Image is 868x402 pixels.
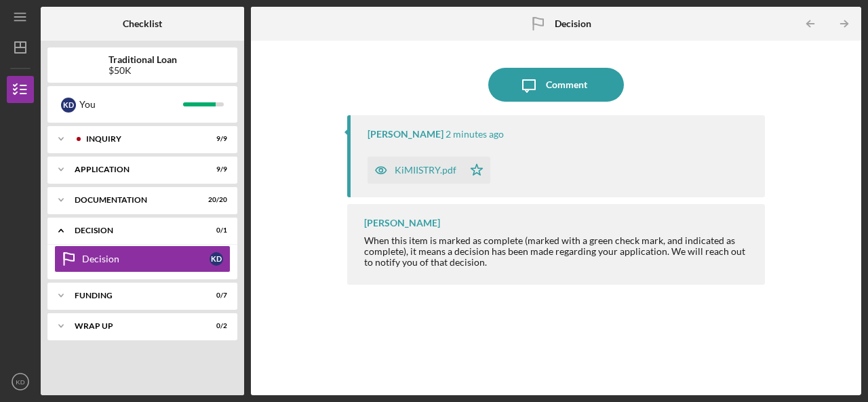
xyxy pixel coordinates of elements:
[203,292,227,300] div: 0 / 7
[86,135,193,143] div: Inquiry
[364,218,440,228] div: [PERSON_NAME]
[546,68,587,102] div: Comment
[108,54,177,65] b: Traditional Loan
[75,292,193,300] div: Funding
[54,245,231,273] a: DecisionKD
[75,226,193,235] div: Decision
[488,68,624,102] button: Comment
[210,252,223,266] div: K D
[75,322,193,330] div: Wrap up
[203,226,227,235] div: 0 / 1
[7,368,34,395] button: KD
[368,129,443,140] div: [PERSON_NAME]
[555,18,591,29] b: Decision
[203,196,227,204] div: 20 / 20
[61,98,76,113] div: K D
[446,129,504,140] time: 2025-09-17 17:38
[75,196,193,204] div: Documentation
[108,65,177,76] div: $50K
[16,378,24,386] text: KD
[203,135,227,143] div: 9 / 9
[82,254,210,264] div: Decision
[368,157,490,184] button: KiMIISTRY.pdf
[123,18,162,29] b: Checklist
[364,235,751,268] div: When this item is marked as complete (marked with a green check mark, and indicated as complete),...
[395,165,456,176] div: KiMIISTRY.pdf
[203,165,227,174] div: 9 / 9
[79,93,183,116] div: You
[75,165,193,174] div: Application
[203,322,227,330] div: 0 / 2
